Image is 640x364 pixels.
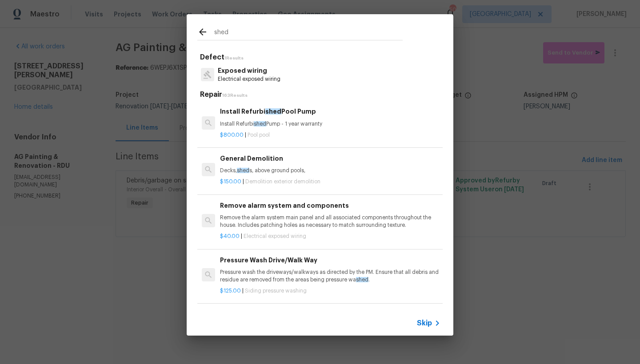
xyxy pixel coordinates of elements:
[200,53,443,62] h5: Defect
[224,56,244,60] span: 1 Results
[237,168,249,173] span: shed
[220,233,440,240] p: |
[220,287,440,295] p: |
[220,288,241,293] span: $125.00
[220,120,440,128] p: Install Refurbi Pump - 1 year warranty
[220,179,241,184] span: $150.00
[220,201,440,210] h6: Remove alarm system and components
[220,233,240,239] span: $40.00
[222,93,248,98] span: 163 Results
[214,27,403,40] input: Search issues or repairs
[200,90,443,99] h5: Repair
[220,214,440,229] p: Remove the alarm system main panel and all associated components throughout the house. Includes p...
[356,277,368,282] span: shed
[245,179,320,184] span: Demolition exterior demolition
[265,108,281,115] span: shed
[218,75,280,83] p: Electrical exposed wiring
[218,66,280,75] p: Exposed wiring
[220,154,440,163] h6: General Demolition
[220,131,440,139] p: |
[220,269,440,284] p: Pressure wash the driveways/walkways as directed by the PM. Ensure that all debris and residue ar...
[254,121,266,127] span: shed
[245,288,307,293] span: Siding pressure washing
[220,107,440,116] h6: Install Refurbi Pool Pump
[220,255,440,265] h6: Pressure Wash Drive/Walk Way
[220,132,244,138] span: $800.00
[220,309,440,319] h6: Dishwasher
[244,233,306,239] span: Electrical exposed wiring
[220,178,440,186] p: |
[248,132,270,138] span: Pool pool
[220,167,440,174] p: Decks, s, above ground pools,
[417,319,432,328] span: Skip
